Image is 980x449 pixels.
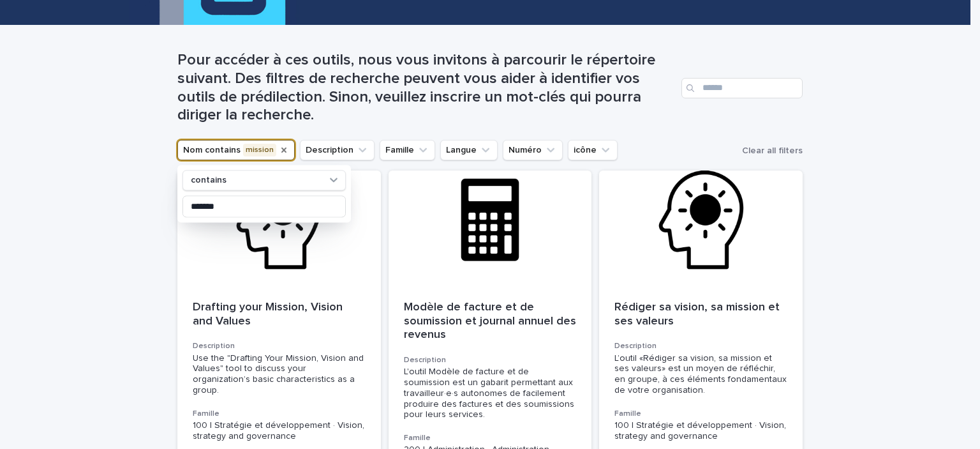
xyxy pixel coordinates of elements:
[614,301,787,328] p: Rédiger sa vision, sa mission et ses valeurs
[380,140,435,160] button: Famille
[193,420,366,442] p: 100 | Stratégie et développement · Vision, strategy and governance
[177,140,295,160] button: Nom
[404,301,577,342] p: Modèle de facture et de soumission et journal annuel des revenus
[404,433,577,443] h3: Famille
[300,140,375,160] button: Description
[614,341,787,351] h3: Description
[614,409,787,419] h3: Famille
[193,409,366,419] h3: Famille
[681,78,803,98] input: Search
[193,353,366,396] div: Use the "Drafting Your Mission, Vision and Values" tool to discuss your organization’s basic char...
[568,140,618,160] button: icône
[404,355,577,365] h3: Description
[177,51,676,125] h1: Pour accéder à ces outils, nous vous invitons à parcourir le répertoire suivant. Des filtres de r...
[614,420,787,442] p: 100 | Stratégie et développement · Vision, strategy and governance
[614,353,787,396] div: L’outil «Rédiger sa vision, sa mission et ses valeurs» est un moyen de réfléchir, en groupe, à ce...
[404,367,577,420] div: L'outil Modèle de facture et de soumission est un gabarit permettant aux travailleur·e·s autonome...
[193,341,366,351] h3: Description
[191,175,226,186] p: contains
[737,141,803,160] button: Clear all filters
[503,140,563,160] button: Numéro
[742,146,803,155] span: Clear all filters
[193,301,366,328] p: Drafting your Mission, Vision and Values
[440,140,498,160] button: Langue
